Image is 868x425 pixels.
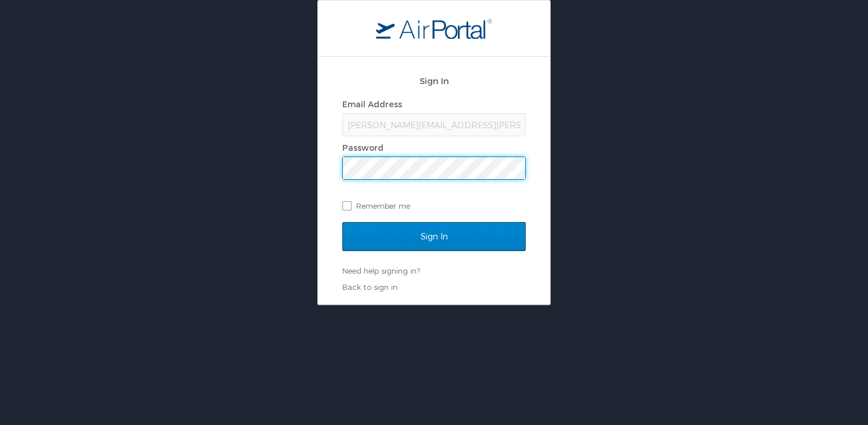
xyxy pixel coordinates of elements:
a: Back to sign in [342,282,397,292]
input: Sign In [342,222,526,251]
a: Need help signing in? [342,266,420,275]
h2: Sign In [342,74,526,88]
label: Email Address [342,99,402,109]
label: Password [342,143,384,152]
label: Remember me [342,197,526,215]
img: logo [376,18,492,39]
